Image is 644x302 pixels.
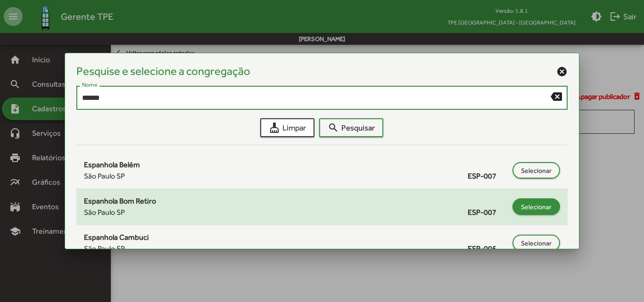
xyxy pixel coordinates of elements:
[328,119,375,136] span: Pesquisar
[521,162,552,179] span: Selecionar
[556,66,568,77] mat-icon: cancel
[260,118,314,137] button: Limpar
[468,171,508,182] span: ESP-007
[512,198,560,215] button: Selecionar
[468,243,508,254] span: ESP-005
[84,160,140,169] span: Espanhola Belém
[468,207,508,218] span: ESP-007
[512,235,560,251] button: Selecionar
[84,196,156,205] span: Espanhola Bom Retiro
[76,65,250,78] h4: Pesquise e selecione a congregação
[551,90,562,102] mat-icon: backspace
[84,207,125,218] span: São Paulo SP
[521,198,552,215] span: Selecionar
[269,122,280,133] mat-icon: cleaning_services
[521,235,552,252] span: Selecionar
[84,243,125,254] span: São Paulo SP
[84,171,125,182] span: São Paulo SP
[512,162,560,179] button: Selecionar
[319,118,383,137] button: Pesquisar
[84,233,149,242] span: Espanhola Cambuci
[269,119,306,136] span: Limpar
[328,122,339,133] mat-icon: search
